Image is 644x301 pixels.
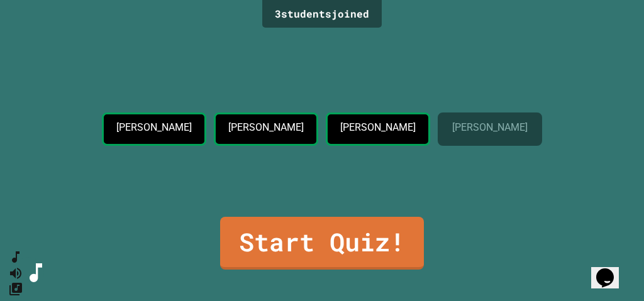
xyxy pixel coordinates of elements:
p: [PERSON_NAME] [340,122,415,133]
p: [PERSON_NAME] [452,122,527,133]
button: SpeedDial basic example [8,249,23,265]
button: Mute music [8,265,23,281]
button: Change Music [8,281,23,297]
a: Start Quiz! [220,217,424,270]
p: [PERSON_NAME] [116,122,191,133]
iframe: chat widget [591,251,631,288]
p: [PERSON_NAME] [228,122,303,133]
